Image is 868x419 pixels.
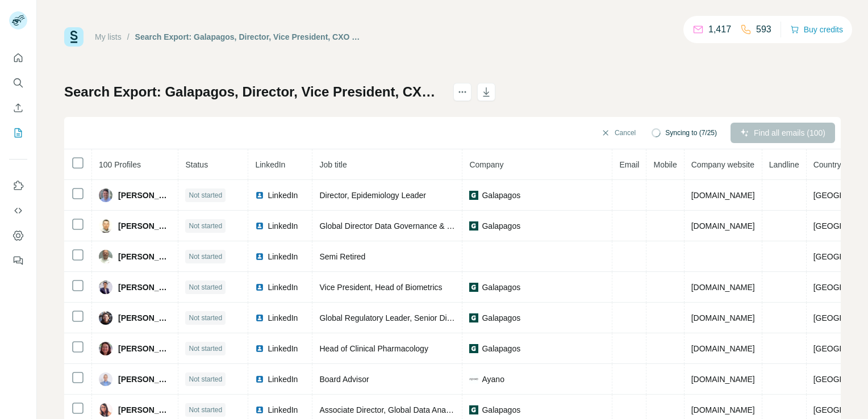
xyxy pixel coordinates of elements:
img: Avatar [99,372,112,386]
span: Head of Clinical Pharmacology [319,344,428,353]
span: [PERSON_NAME] [118,220,171,232]
img: company-logo [469,221,478,231]
img: LinkedIn logo [255,252,264,261]
img: Avatar [99,188,112,202]
button: My lists [9,123,27,143]
span: Galapagos [482,220,520,232]
span: Email [619,160,639,169]
span: LinkedIn [268,220,298,232]
span: LinkedIn [268,374,298,385]
img: LinkedIn logo [255,375,264,384]
img: LinkedIn logo [255,405,264,414]
li: / [127,31,130,43]
span: LinkedIn [268,404,298,416]
img: Surfe Logo [64,27,84,47]
span: LinkedIn [268,282,298,293]
span: Global Director Data Governance & Integrity [319,221,475,231]
button: Dashboard [9,225,27,246]
span: [DOMAIN_NAME] [691,344,755,353]
img: Avatar [99,342,112,355]
span: [DOMAIN_NAME] [691,283,755,292]
span: [DOMAIN_NAME] [691,221,755,231]
img: company-logo [469,344,478,353]
span: [PERSON_NAME] [118,312,171,324]
span: Galapagos [482,343,520,354]
span: Board Advisor [319,375,369,384]
span: Not started [189,252,222,262]
span: Director, Epidemiology Leader [319,191,426,200]
span: LinkedIn [268,312,298,324]
span: Vice President, Head of Biometrics [319,283,442,292]
span: Country [813,160,841,169]
span: Global Regulatory Leader, Senior Director [319,313,467,322]
span: Not started [189,343,222,354]
span: Not started [189,282,222,292]
img: company-logo [469,283,478,292]
img: Avatar [99,250,112,263]
span: Ayano [482,374,504,385]
img: LinkedIn logo [255,344,264,353]
span: LinkedIn [255,160,285,169]
span: Not started [189,221,222,231]
img: Avatar [99,403,112,417]
span: Not started [189,405,222,415]
span: Associate Director, Global Data Analytics & Business Performance Lead [319,405,573,414]
span: Syncing to (7/25) [665,128,717,138]
span: Galapagos [482,190,520,201]
img: Avatar [99,219,112,233]
span: [PERSON_NAME] [118,190,171,201]
span: Company website [691,160,754,169]
span: LinkedIn [268,190,298,201]
a: My lists [95,32,122,41]
p: 593 [756,23,771,36]
span: Galapagos [482,282,520,293]
img: LinkedIn logo [255,221,264,231]
span: Not started [189,374,222,384]
span: [DOMAIN_NAME] [691,375,755,384]
button: Feedback [9,250,27,271]
span: Company [469,160,503,169]
span: [PERSON_NAME] [118,343,171,354]
span: [DOMAIN_NAME] [691,405,755,414]
span: 100 Profiles [99,160,141,169]
img: LinkedIn logo [255,283,264,292]
span: LinkedIn [268,343,298,354]
span: [DOMAIN_NAME] [691,313,755,322]
span: Galapagos [482,404,520,416]
span: Landline [769,160,799,169]
span: Semi Retired [319,252,365,261]
h1: Search Export: Galapagos, Director, Vice President, CXO - [DATE] 11:45 [64,83,443,101]
img: Avatar [99,280,112,294]
button: Use Surfe on LinkedIn [9,175,27,196]
span: [PERSON_NAME] [118,251,171,262]
img: company-logo [469,375,478,384]
img: Avatar [99,311,112,325]
span: [PERSON_NAME] [118,374,171,385]
button: Enrich CSV [9,98,27,118]
span: Status [185,160,208,169]
img: company-logo [469,313,478,322]
button: actions [453,83,471,101]
span: Not started [189,190,222,200]
button: Search [9,73,27,93]
img: LinkedIn logo [255,191,264,200]
button: Quick start [9,48,27,68]
span: Not started [189,313,222,323]
img: company-logo [469,405,478,414]
span: Galapagos [482,312,520,324]
span: [DOMAIN_NAME] [691,191,755,200]
button: Cancel [593,123,644,143]
span: [PERSON_NAME] [118,282,171,293]
span: Mobile [653,160,677,169]
span: [PERSON_NAME] [118,404,171,416]
div: Search Export: Galapagos, Director, Vice President, CXO - [DATE] 11:45 [135,31,361,43]
img: company-logo [469,191,478,200]
span: Job title [319,160,347,169]
img: LinkedIn logo [255,313,264,322]
p: 1,417 [708,23,731,36]
span: LinkedIn [268,251,298,262]
button: Use Surfe API [9,200,27,221]
button: Buy credits [790,22,843,37]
